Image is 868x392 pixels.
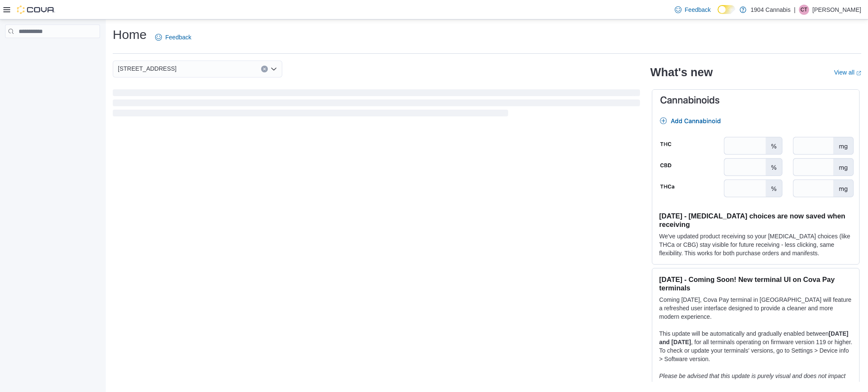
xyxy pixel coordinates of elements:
[718,5,735,14] input: Dark Mode
[270,66,277,72] button: Open list of options
[794,5,796,15] p: |
[659,212,852,229] h3: [DATE] - [MEDICAL_DATA] choices are now saved when receiving
[165,33,191,41] span: Feedback
[261,66,268,72] button: Clear input
[659,329,852,363] p: This update will be automatically and gradually enabled between , for all terminals operating on ...
[659,295,852,321] p: Coming [DATE], Cova Pay terminal in [GEOGRAPHIC_DATA] will feature a refreshed user interface des...
[659,373,846,388] em: Please be advised that this update is purely visual and does not impact payment functionality.
[685,6,711,14] span: Feedback
[113,91,640,118] span: Loading
[751,5,790,15] p: 1904 Cannabis
[152,29,195,46] a: Feedback
[659,232,852,257] p: We've updated product receiving so your [MEDICAL_DATA] choices (like THCa or CBG) stay visible fo...
[5,40,100,60] nav: Complex example
[659,275,852,292] h3: [DATE] - Coming Soon! New terminal UI on Cova Pay terminals
[650,66,712,79] h2: What's new
[799,5,809,15] div: Cody Tomlinson
[113,26,147,43] h1: Home
[812,5,861,15] p: [PERSON_NAME]
[671,1,714,18] a: Feedback
[834,69,861,76] a: View allExternal link
[801,5,807,15] span: CT
[118,63,176,74] span: [STREET_ADDRESS]
[856,71,861,76] svg: External link
[718,14,718,14] span: Dark Mode
[17,6,55,14] img: Cova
